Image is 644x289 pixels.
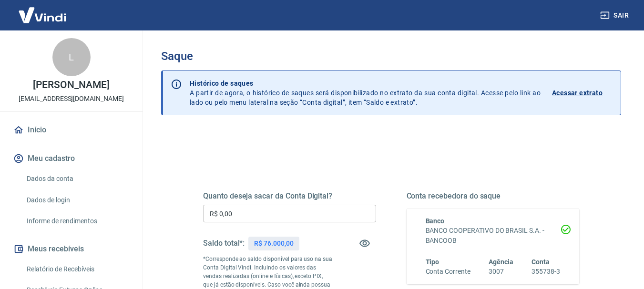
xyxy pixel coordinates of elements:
span: Banco [426,217,445,225]
h6: 355738-3 [532,267,560,277]
button: Sair [598,7,633,24]
p: R$ 76.000,00 [254,239,293,249]
a: Dados da conta [23,169,131,189]
a: Início [11,120,131,140]
h6: Conta Corrente [426,267,470,277]
button: Meus recebíveis [11,239,131,259]
a: Dados de login [23,190,131,210]
p: Histórico de saques [190,79,541,88]
h3: Saque [161,50,621,63]
p: A partir de agora, o histórico de saques será disponibilizado no extrato da sua conta digital. Ac... [190,79,541,107]
a: Informe de rendimentos [23,211,131,231]
h5: Conta recebedora do saque [407,191,580,201]
h6: BANCO COOPERATIVO DO BRASIL S.A. - BANCOOB [426,226,561,246]
a: Relatório de Recebíveis [23,259,131,279]
div: L [52,38,91,76]
p: [EMAIL_ADDRESS][DOMAIN_NAME] [19,94,124,104]
h5: Saldo total*: [203,239,245,248]
span: Tipo [426,258,440,266]
h6: 3007 [489,267,513,277]
p: [PERSON_NAME] [33,80,109,90]
span: Agência [489,258,513,266]
button: Meu cadastro [11,148,131,169]
span: Conta [532,258,550,266]
h5: Quanto deseja sacar da Conta Digital? [203,191,376,201]
p: Acessar extrato [552,88,603,98]
img: Vindi [11,0,73,30]
a: Acessar extrato [552,79,613,107]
